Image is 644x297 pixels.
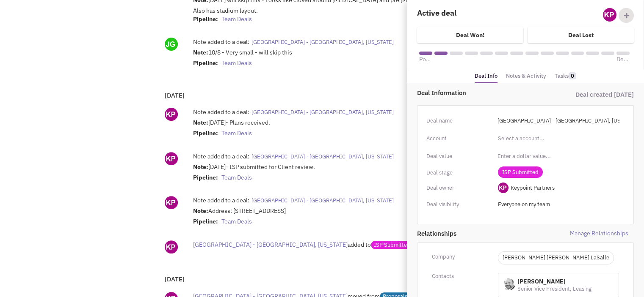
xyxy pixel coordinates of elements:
[517,278,566,285] span: [PERSON_NAME]
[193,152,249,161] label: Note added to a deal:
[193,207,493,228] div: Address: [STREET_ADDRESS]
[475,70,498,84] a: Deal Info
[193,108,249,116] label: Note added to a deal:
[555,70,576,82] a: Tasks
[193,49,208,56] strong: Note:
[165,275,185,283] b: [DATE]
[193,218,218,225] strong: Pipeline:
[252,197,394,204] span: [GEOGRAPHIC_DATA] - [GEOGRAPHIC_DATA], [US_STATE]
[193,196,249,204] label: Note added to a deal:
[193,15,218,23] strong: Pipeline:
[603,8,616,22] img: ny_GipEnDU-kinWYCc5EwQ.png
[165,108,178,121] img: ny_GipEnDU-kinWYCc5EwQ.png
[193,163,493,184] div: [DATE]- ISP submitted for Client review.
[498,251,614,264] p: [PERSON_NAME] [PERSON_NAME] LaSalle
[221,59,252,67] span: Team Deals
[426,271,492,282] div: Contacts
[165,91,185,99] b: [DATE]
[419,55,432,63] span: Potential Sites
[165,240,178,253] img: ny_GipEnDU-kinWYCc5EwQ.png
[193,38,249,46] label: Note added to a deal:
[569,72,576,79] span: 0
[426,115,492,126] div: Deal name
[252,38,394,46] span: [GEOGRAPHIC_DATA] - [GEOGRAPHIC_DATA], [US_STATE]
[221,174,252,181] span: Team Deals
[221,218,252,225] span: Team Deals
[371,241,413,249] span: ISP Submitted
[252,153,394,160] span: [GEOGRAPHIC_DATA] - [GEOGRAPHIC_DATA], [US_STATE]
[426,199,492,210] div: Deal visibility
[498,166,543,178] span: ISP Submitted
[498,132,571,145] input: Select a account...
[511,184,555,191] span: Keypoint Partners
[193,129,218,137] strong: Pipeline:
[426,251,492,262] div: Company
[193,174,218,181] strong: Pipeline:
[417,88,525,97] div: Deal Information
[193,59,218,67] strong: Pipeline:
[525,229,634,238] span: Manage Relationships
[417,229,525,238] span: Relationships
[193,119,208,126] strong: Note:
[456,31,484,39] h4: Deal Won!
[616,55,630,63] span: Deal Won
[426,167,492,178] div: Deal stage
[503,278,515,290] img: pR5K_aBD80m9ZlKwXxQPYA.jpg
[252,109,394,116] span: [GEOGRAPHIC_DATA] - [GEOGRAPHIC_DATA], [US_STATE]
[426,151,492,162] div: Deal value
[517,285,591,292] span: Senior Vice President, Leasing
[619,8,634,23] div: Add Collaborator
[568,31,594,39] h4: Deal Lost
[193,118,493,139] div: [DATE]- Plans received.
[193,207,208,215] strong: Note:
[193,240,468,249] div: added to in
[193,163,208,171] strong: Note:
[165,152,178,165] img: ny_GipEnDU-kinWYCc5EwQ.png
[506,70,546,82] a: Notes & Activity
[525,88,634,101] div: Deal created [DATE]
[426,183,492,193] div: Deal owner
[498,198,619,211] input: Select a privacy option...
[417,8,520,18] h4: Active deal
[165,38,178,51] img: jsdjpLiAYUaRK9fYpYFXFA.png
[492,150,625,163] input: Enter a dollar value...
[221,15,252,23] span: Team Deals
[221,129,252,137] span: Team Deals
[165,196,178,209] img: ny_GipEnDU-kinWYCc5EwQ.png
[193,241,348,248] span: [GEOGRAPHIC_DATA] - [GEOGRAPHIC_DATA], [US_STATE]
[492,114,625,128] input: Enter a deal name...
[426,133,492,144] div: Account
[193,48,493,69] div: 10/8 - Very small - will skip this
